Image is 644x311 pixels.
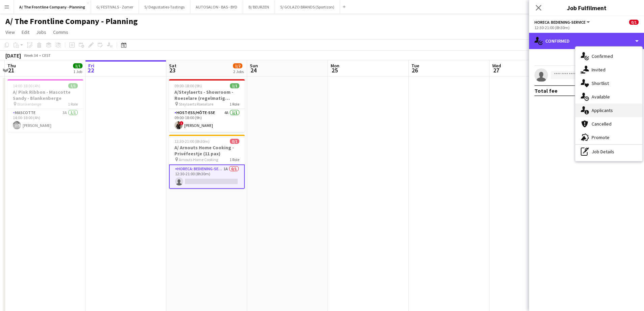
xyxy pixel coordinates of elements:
[575,63,642,76] div: Invited
[529,33,644,49] div: Confirmed
[534,25,639,30] div: 12:30-21:00 (8h30m)
[230,102,239,107] span: 1 Role
[179,102,213,107] span: Steylaerts Roeselare
[179,157,218,162] span: Arnouts Home Cooking
[7,109,83,132] app-card-role: Mascotte3A1/114:00-18:00 (4h)[PERSON_NAME]
[5,16,138,26] h1: A/ The Frontline Company - Planning
[50,28,71,37] a: Comms
[33,28,49,37] a: Jobs
[233,69,244,74] div: 2 Jobs
[169,109,245,132] app-card-role: Host-ess/Hôte-sse4A1/109:00-18:00 (9h)![PERSON_NAME]
[6,66,16,74] span: 21
[3,28,18,37] a: View
[168,66,176,74] span: 23
[5,29,15,35] span: View
[5,52,21,59] div: [DATE]
[88,63,94,69] span: Fri
[529,3,644,12] h3: Job Fulfilment
[575,49,642,63] div: Confirmed
[331,63,339,69] span: Mon
[230,83,239,88] span: 1/1
[68,102,78,107] span: 1 Role
[411,63,419,69] span: Tue
[629,20,639,25] span: 0/1
[42,53,51,58] div: CEST
[7,63,16,69] span: Thu
[169,145,245,157] h3: A/ Arnouts Home Cooking - Privéfeestje (11 pax)
[410,66,419,74] span: 26
[190,0,243,14] button: AUTOSALON - BAS - BYD
[575,131,642,144] div: Promote
[575,76,642,90] div: Shortlist
[492,63,501,69] span: Wed
[7,89,83,101] h3: A/ Pink Ribbon - Mascotte Sandy - Blankenberge
[87,66,94,74] span: 22
[575,104,642,117] div: Applicants
[169,63,176,69] span: Sat
[230,139,239,144] span: 0/1
[169,89,245,101] h3: A/Steylaerts - Showroom - Roeselare (regelmatig terugkerende opdracht)
[53,29,68,35] span: Comms
[575,117,642,131] div: Cancelled
[243,0,275,14] button: B/ BEURZEN
[230,157,239,162] span: 1 Role
[330,66,339,74] span: 25
[534,20,591,25] button: Horeca: Bediening-Service
[169,164,245,189] app-card-role: Horeca: Bediening-Service1A0/112:30-21:00 (8h30m)
[534,87,557,94] div: Total fee
[7,79,83,132] app-job-card: 14:00-18:00 (4h)1/1A/ Pink Ribbon - Mascotte Sandy - Blankenberge Blankenberge1 RoleMascotte3A1/1...
[73,69,82,74] div: 1 Job
[575,90,642,104] div: Available
[575,145,642,158] div: Job Details
[68,83,78,88] span: 1/1
[180,121,184,125] span: !
[73,63,82,68] span: 1/1
[275,0,340,14] button: S/ GOLAZO BRANDS (Sportizon)
[13,83,40,88] span: 14:00-18:00 (4h)
[17,102,41,107] span: Blankenberge
[91,0,139,14] button: G/ FESTIVALS - Zomer
[491,66,501,74] span: 27
[534,20,586,25] span: Horeca: Bediening-Service
[250,63,258,69] span: Sun
[36,29,46,35] span: Jobs
[22,53,39,58] span: Week 34
[22,29,29,35] span: Edit
[174,83,202,88] span: 09:00-18:00 (9h)
[169,79,245,132] app-job-card: 09:00-18:00 (9h)1/1A/Steylaerts - Showroom - Roeselare (regelmatig terugkerende opdracht) Steylae...
[14,0,91,14] button: A/ The Frontline Company - Planning
[139,0,190,14] button: S/ Degustaties-Tastings
[169,135,245,189] app-job-card: 12:30-21:00 (8h30m)0/1A/ Arnouts Home Cooking - Privéfeestje (11 pax) Arnouts Home Cooking1 RoleH...
[174,139,210,144] span: 12:30-21:00 (8h30m)
[233,63,242,68] span: 1/2
[19,28,32,37] a: Edit
[249,66,258,74] span: 24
